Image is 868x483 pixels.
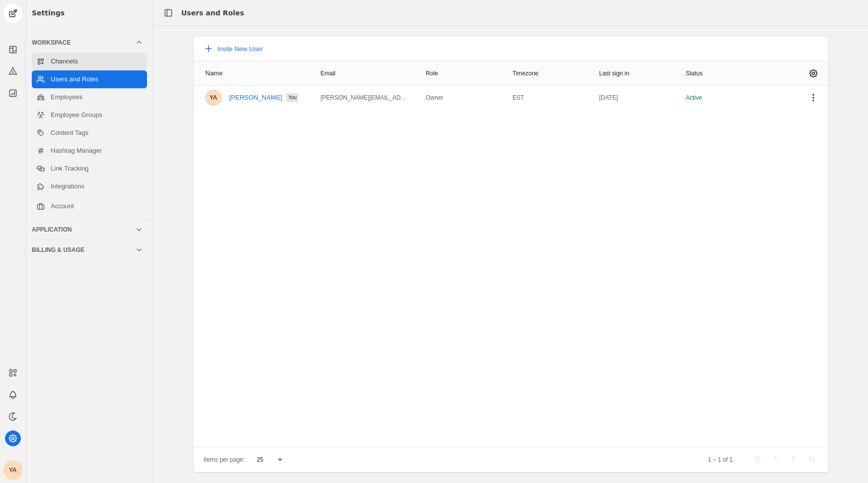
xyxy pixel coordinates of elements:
div: Timezone [512,69,538,77]
a: Channels [32,53,147,70]
span: 25 [257,456,263,463]
div: [DATE] [599,94,618,102]
div: EST [512,94,524,102]
div: YA [206,90,221,106]
div: Last sign in [599,69,639,77]
a: Link Tracking [32,160,147,178]
div: yousif@socialweaver.com [321,94,410,102]
div: Workspace [32,39,135,47]
div: Application [32,226,135,234]
div: Email [321,69,345,77]
div: Items per page: [204,455,245,465]
a: Users and Roles [32,70,147,88]
button: Invite New User [198,40,269,58]
div: Billing & Usage [32,246,135,254]
div: Last sign in [599,69,630,77]
a: Employee Groups [32,106,147,124]
div: Status [686,69,703,77]
span: Invite New User [217,45,263,53]
mat-expansion-panel-header: Workspace [32,35,147,51]
a: Yousif Abood [229,94,283,102]
a: Integrations [32,178,147,195]
div: Status [686,69,712,77]
div: Timezone [512,69,547,77]
div: Role [426,69,438,77]
div: Active [686,94,702,102]
app-icon-button: User Menu [804,89,822,107]
div: Email [321,69,336,77]
div: Name [206,69,232,77]
div: Role [426,69,447,77]
div: 1 – 1 of 1 [708,455,732,465]
mat-expansion-panel-header: Billing & Usage [32,242,147,258]
div: Name [206,69,223,77]
a: Hashtag Manager [32,142,147,160]
a: Content Tags [32,124,147,142]
div: Workspace [32,51,147,217]
button: YA [3,460,23,480]
mat-expansion-panel-header: Application [32,222,147,238]
div: Users and Roles [181,8,244,18]
a: Employees [32,88,147,106]
a: Account [32,197,147,215]
div: You [286,93,298,102]
div: Owner [426,94,443,102]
